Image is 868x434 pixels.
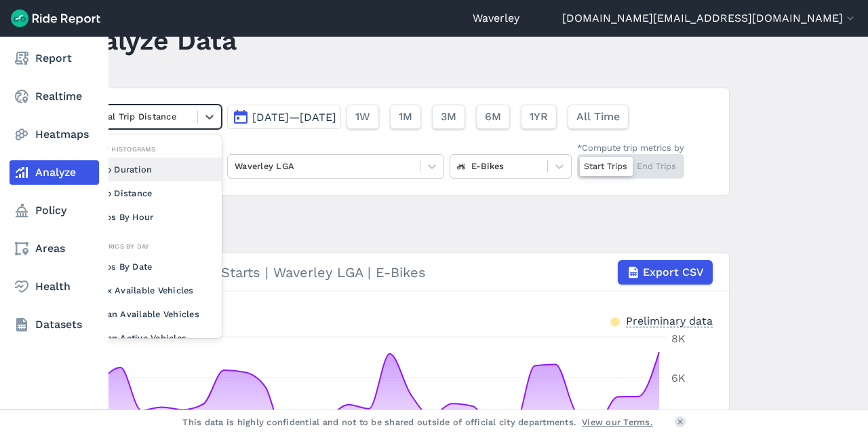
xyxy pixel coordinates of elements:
a: Health [9,274,99,299]
span: 1YR [530,109,548,125]
span: 3M [441,109,456,125]
a: Areas [9,236,99,261]
a: Realtime [9,84,99,109]
tspan: 6K [671,372,686,384]
button: 6M [476,105,510,129]
button: 1M [390,105,421,129]
span: All Time [576,109,620,125]
div: Total Trip Distance | Starts | Waverley LGA | E-Bikes [86,260,713,285]
button: 1W [347,105,379,129]
tspan: 8K [671,332,686,345]
div: Mean Available Vehicles [86,302,222,326]
a: Datasets [9,312,99,337]
button: [DATE]—[DATE] [227,105,341,129]
div: Max Available Vehicles [86,278,222,302]
img: Ride Report [11,10,100,27]
button: 3M [432,105,465,129]
div: *Compute trip metrics by [577,141,684,154]
div: Trip Duration [86,158,222,181]
a: Policy [9,198,99,223]
button: 1YR [521,105,557,129]
button: [DOMAIN_NAME][EMAIL_ADDRESS][DOMAIN_NAME] [562,10,857,26]
button: Export CSV [618,260,713,285]
span: 1M [399,109,412,125]
span: [DATE]—[DATE] [252,111,336,124]
div: Preliminary data [626,313,713,327]
a: Waverley [473,10,519,26]
a: Report [9,46,99,71]
a: View our Terms. [582,416,653,429]
span: Export CSV [643,264,704,281]
div: Mean Active Vehicles [86,326,222,350]
div: Trip Distance [86,181,222,205]
div: Trips By Hour [86,205,222,229]
a: Analyze [9,160,99,185]
a: Heatmaps [9,122,99,147]
div: Trip Histograms [86,143,222,156]
h1: Analyze Data [69,22,237,59]
span: 1W [355,109,370,125]
button: All Time [568,105,629,129]
div: Trips By Date [86,255,222,278]
div: Metrics By Day [86,240,222,253]
span: 6M [485,109,501,125]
